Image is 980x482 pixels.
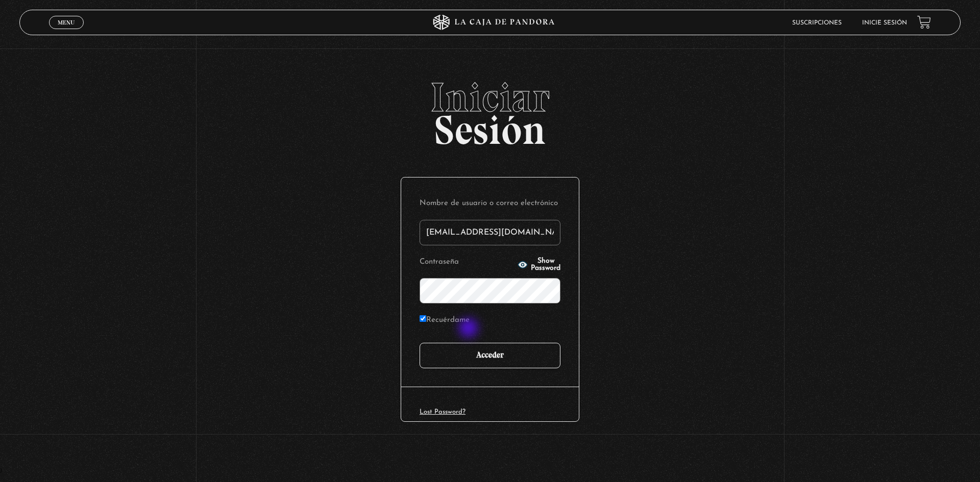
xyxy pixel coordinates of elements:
h2: Sesión [19,77,960,142]
label: Recuérdame [420,313,470,328]
input: Recuérdame [420,315,426,322]
span: Cerrar [55,28,79,35]
input: Acceder [420,343,560,368]
a: Suscripciones [792,20,842,26]
a: View your shopping cart [917,15,931,29]
a: Inicie sesión [862,20,907,26]
span: Menu [58,19,75,26]
span: Show Password [531,258,560,272]
label: Nombre de usuario o correo electrónico [420,196,560,212]
label: Contraseña [420,255,514,270]
button: Show Password [518,258,560,272]
span: Iniciar [19,77,960,118]
a: Lost Password? [420,409,465,415]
